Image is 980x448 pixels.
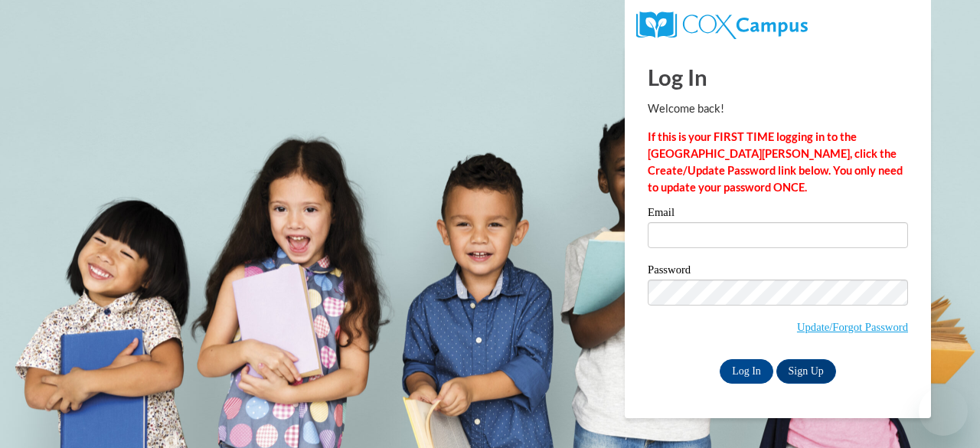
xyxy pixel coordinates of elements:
[648,207,908,222] label: Email
[648,130,903,194] strong: If this is your FIRST TIME logging in to the [GEOGRAPHIC_DATA][PERSON_NAME], click the Create/Upd...
[720,359,773,384] input: Log In
[797,321,908,333] a: Update/Forgot Password
[776,359,836,384] a: Sign Up
[919,387,968,436] iframe: Button to launch messaging window
[648,264,908,280] label: Password
[648,100,908,117] p: Welcome back!
[636,11,808,39] img: COX Campus
[648,61,908,93] h1: Log In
